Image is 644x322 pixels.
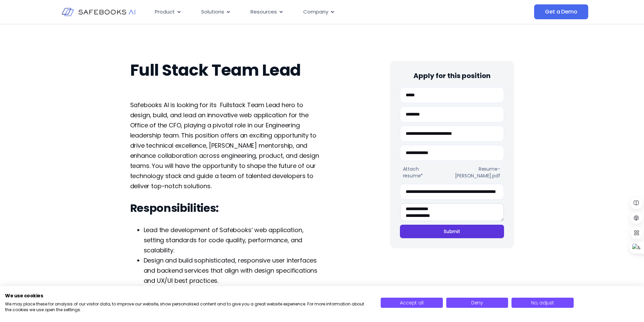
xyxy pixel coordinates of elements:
span: Submit [444,228,460,235]
p: We may place these for analysis of our visitor data, to improve our website, show personalised co... [5,301,371,313]
span: Resume-[PERSON_NAME].pdf [440,166,500,179]
span: Get a Demo [545,8,577,15]
span: Deny [471,299,483,306]
span: Resources [251,8,277,16]
span: Solutions [201,8,224,16]
nav: Menu [149,5,467,19]
h2: We use cookies [5,293,371,299]
form: Careers Form [400,87,504,242]
span: Design and build sophisticated, responsive user interfaces and backend services that align with d... [144,256,318,285]
a: Get a Demo [534,4,588,19]
button: Deny all cookies [446,298,508,308]
h1: Full Stack Team Lead [130,61,321,80]
span: Product [155,8,175,16]
span: No, adjust [531,299,554,306]
button: Submit [400,225,504,238]
h3: Responsibilities: [130,201,321,215]
span: Company [303,8,328,16]
span: Safebooks AI is looking for its Fullstack Team Lead hero to design, build, and lead an innovative... [130,101,319,190]
h4: Apply for this position [400,71,504,80]
button: Accept all cookies [381,298,443,308]
span: Accept all [400,299,423,306]
div: Menu Toggle [149,5,467,19]
button: Adjust cookie preferences [511,298,573,308]
span: Lead the development of Safebooks’ web application, setting standards for code quality, performan... [144,226,304,254]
